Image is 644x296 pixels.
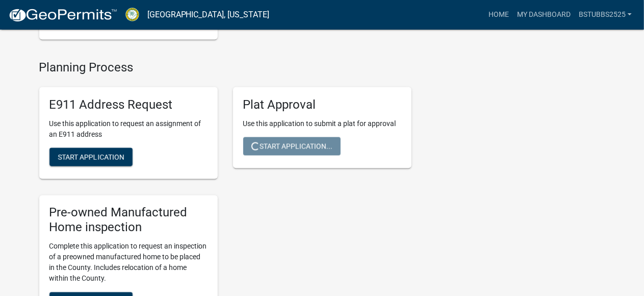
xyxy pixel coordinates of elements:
button: Start Application... [243,137,341,156]
p: Complete this application to request an inspection of a preowned manufactured home to be placed i... [49,241,208,284]
p: Use this application to submit a plat for approval [243,118,401,129]
h5: Pre-owned Manufactured Home inspection [49,206,208,235]
span: Start Application [58,153,124,161]
img: Crawford County, Georgia [125,8,139,21]
p: Use this application to request an assignment of an E911 address [49,118,208,140]
a: Home [484,5,513,24]
span: Start Application... [251,142,332,151]
button: Start Application [49,148,133,166]
h4: Planning Process [39,60,411,75]
a: [GEOGRAPHIC_DATA], [US_STATE] [147,6,270,23]
h5: E911 Address Request [49,97,208,112]
a: My Dashboard [513,5,575,24]
a: bstubbs2525 [575,5,636,24]
h5: Plat Approval [243,97,401,112]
